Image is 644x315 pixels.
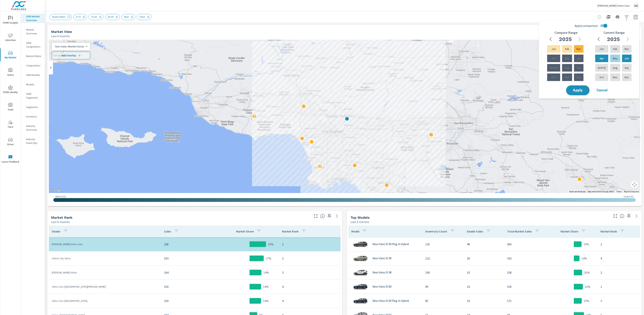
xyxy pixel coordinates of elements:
p: 33 [467,299,501,303]
p: 17% [266,256,271,261]
p: Model [351,229,359,233]
p: Dealer Sales [467,229,483,233]
span: Save this to your personalized report [626,213,632,219]
p: 100 [425,270,461,275]
p: OEM Competitors [26,41,42,49]
p: Aug [613,66,617,70]
p: May [565,56,569,60]
p: 260 [507,242,547,246]
div: OEM Segments [21,91,45,100]
span: Save this to your personalized report [326,213,332,219]
p: Nov [565,75,569,79]
p: 122 [425,256,461,261]
p: Feb [565,47,569,51]
p: 19% [583,242,589,246]
p: Competitors [26,64,42,67]
p: Market Rank [282,229,299,233]
span: PURE Insights [1,16,19,25]
p: Oct [600,75,604,79]
button: Print Report [614,13,621,21]
p: 158 [507,270,547,275]
span: Query [1,68,19,77]
p: Jun [625,56,629,60]
p: [DATE] [550,66,558,70]
p: 99 [425,284,461,289]
p: 3 [282,270,338,275]
div: Inventory [21,114,45,119]
span: Volvo [137,15,147,18]
p: 20% [584,270,590,275]
span: Map data ©2025 Google, INEGI [588,191,614,193]
span: Add Overlay [54,54,88,57]
p: 171 [507,299,547,303]
div: OEM Models [21,72,45,78]
span: My Market [1,51,19,60]
p: Dec [625,75,629,79]
p: 193 [164,256,217,261]
h5: Market Rank [51,215,72,219]
p: Apr [600,56,604,60]
p: 26 [467,256,501,261]
div: Industry Overview [21,123,45,133]
p: Dealer [52,229,60,233]
p: [PERSON_NAME] Volvo Cars [52,242,158,246]
a: Terms (opens in new tab) [616,191,622,193]
div: ME [633,2,639,9]
div: Reset Filters [50,14,72,20]
span: Reset Filters [50,15,68,18]
h6: Compare Range [555,31,578,35]
p: Aug [565,66,569,70]
span: Apply [570,89,586,92]
button: Apply Filters [623,13,630,21]
p: Market Share [236,229,254,233]
span: 0-10 [74,15,83,18]
p: 19% [584,299,589,303]
p: Last 6 months [51,220,70,224]
p: Dec [576,75,581,79]
p: Inventory [26,115,42,118]
p: 125 [425,242,461,246]
p: Volvo Cars [GEOGRAPHIC_DATA] [52,299,158,303]
p: Market Rank [600,229,617,233]
p: Industry Fixed Ops [26,137,42,145]
p: [DATE] [598,66,606,70]
p: Market Share [561,229,578,233]
a: See more details in report [633,213,639,219]
button: Map camera controls [631,181,638,188]
p: New Volvo XC90 Plug-In Hybrid [373,242,409,246]
p: 19% [268,242,274,246]
p: 4 [600,256,637,261]
p: OEM Models [26,73,42,77]
a: Open this area in Google Maps (opens a new window) [50,188,62,193]
p: 150 [507,284,547,289]
div: Industry Fixed Ops [21,136,45,146]
div: OEM Market Overview [21,14,45,23]
p: 14% [581,256,587,261]
p: 2 [319,164,321,169]
p: 14% [263,284,269,289]
img: glamour [353,295,368,307]
button: Add Overlay [52,52,90,59]
p: Last 6 months [51,34,70,38]
p: 2 [282,256,338,261]
div: Competitors [21,63,45,68]
p: 14% [263,299,269,303]
span: Cancel [594,89,610,92]
span: Market Rank shows you how you rank, in terms of sales, to other dealerships in your market. “Mark... [320,214,325,218]
p: 1 [282,242,338,246]
p: 1 [600,284,637,289]
p: 33 [467,284,501,289]
p: Oct [551,75,556,79]
button: Make Fullscreen [313,213,319,219]
span: 10-20 [89,15,99,18]
p: 226 [164,242,217,246]
h5: Top Models [351,215,370,219]
p: OEM Market Overview [26,15,42,22]
div: New [121,14,135,20]
p: New Volvo XC90 [373,257,391,260]
p: Jun [576,56,581,60]
p: Culver City Volvo [52,256,158,260]
p: [PERSON_NAME] Volvo Cars [597,4,630,7]
p: [PERSON_NAME] Volvo [52,271,158,274]
div: Models [21,82,45,87]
